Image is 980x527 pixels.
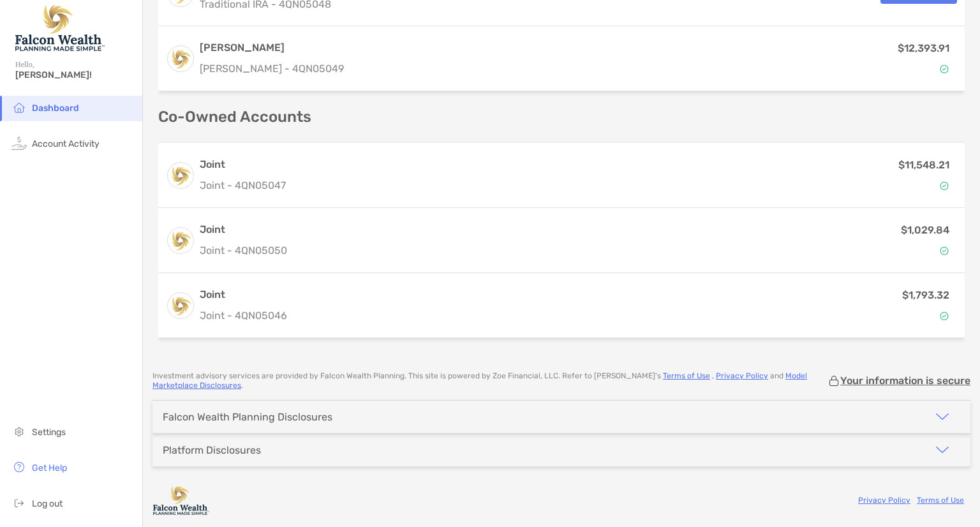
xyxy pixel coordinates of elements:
[200,61,344,77] p: [PERSON_NAME] - 4QN05049
[200,177,286,193] p: Joint - 4QN05047
[858,496,910,505] a: Privacy Policy
[200,40,344,56] h3: [PERSON_NAME]
[200,222,287,237] h3: Joint
[32,463,67,473] span: Get Help
[200,287,287,302] h3: Joint
[11,424,27,439] img: settings icon
[168,293,193,318] img: logo account
[840,375,970,387] p: Your information is secure
[158,109,965,125] p: Co-Owned Accounts
[716,371,768,380] a: Privacy Policy
[163,411,332,423] div: Falcon Wealth Planning Disclosures
[663,371,710,380] a: Terms of Use
[935,409,950,424] img: icon arrow
[940,246,949,255] img: Account Status icon
[935,442,950,457] img: icon arrow
[11,495,27,510] img: logout icon
[940,64,949,73] img: Account Status icon
[32,138,100,149] span: Account Activity
[168,46,193,71] img: logo account
[940,181,949,190] img: Account Status icon
[32,103,79,114] span: Dashboard
[11,100,27,115] img: household icon
[898,157,949,173] p: $11,548.21
[15,5,105,51] img: Falcon Wealth Planning Logo
[163,444,261,456] div: Platform Disclosures
[152,371,828,390] p: Investment advisory services are provided by Falcon Wealth Planning . This site is powered by Zoe...
[168,228,193,253] img: logo account
[200,308,287,323] p: Joint - 4QN05046
[901,222,949,238] p: $1,029.84
[32,427,66,438] span: Settings
[152,486,210,515] img: company logo
[902,287,949,303] p: $1,793.32
[917,496,964,505] a: Terms of Use
[940,311,949,320] img: Account Status icon
[200,242,287,258] p: Joint - 4QN05050
[15,70,135,80] span: [PERSON_NAME]!
[898,40,949,56] p: $12,393.91
[152,371,807,390] a: Model Marketplace Disclosures
[11,459,27,475] img: get-help icon
[32,498,63,509] span: Log out
[168,163,193,188] img: logo account
[200,157,286,172] h3: Joint
[11,135,27,151] img: activity icon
